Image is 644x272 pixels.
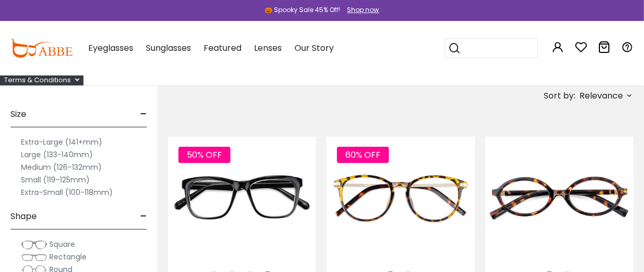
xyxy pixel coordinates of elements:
[21,186,113,199] label: Extra-Small (100-118mm)
[265,5,341,15] div: 🎃 Spooky Sale 45% Off!
[146,42,191,54] span: Sunglasses
[178,147,230,163] span: 50% OFF
[294,42,334,54] span: Our Story
[10,204,37,229] span: Shape
[21,252,47,263] img: Rectangle.png
[485,137,634,260] img: Tortoise Knowledge - Acetate ,Universal Bridge Fit
[21,148,93,161] label: Large (133-140mm)
[21,161,102,173] label: Medium (126-132mm)
[544,90,575,102] span: Sort by:
[21,240,47,250] img: Square.png
[204,42,241,54] span: Featured
[10,102,26,127] span: Size
[21,173,90,186] label: Small (119-125mm)
[337,147,389,163] span: 60% OFF
[49,252,87,262] span: Rectangle
[347,5,379,15] div: Shop now
[88,42,133,54] span: Eyeglasses
[21,136,102,148] label: Extra-Large (141+mm)
[140,204,147,229] span: -
[579,86,623,105] span: Relevance
[49,239,75,249] span: Square
[140,102,147,127] span: -
[168,137,316,260] img: Gun Laya - Plastic ,Universal Bridge Fit
[10,39,72,58] img: abbeglasses.com
[326,137,474,260] img: Tortoise Callie - Combination ,Universal Bridge Fit
[254,42,282,54] span: Lenses
[342,5,379,14] a: Shop now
